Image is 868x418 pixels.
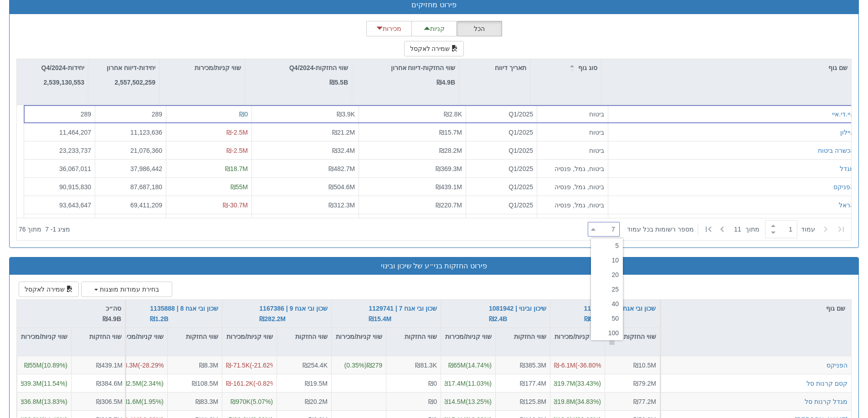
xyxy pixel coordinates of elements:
span: ₪108.5M [192,379,218,387]
span: ₪279 [367,362,382,369]
div: Q1/2025 [470,146,533,155]
div: ביטוח [541,127,604,136]
div: 21,076,360 [99,146,162,155]
button: שכון ובי אגח 9 | 1167386 ₪282.2M [259,303,328,324]
div: איי.די.איי [832,110,854,119]
button: שיכון ובינוי | 1081942 ₪2.4B [489,303,546,324]
span: ₪15.7M [439,128,462,136]
span: ₪10.5M [633,362,656,369]
div: איילון [840,127,854,136]
div: תאריך דיווח [459,59,530,76]
div: 289 [99,110,162,119]
span: ( 1.95 %) [122,398,164,405]
strong: ₪4.9B [437,79,455,86]
strong: 2,557,502,259 [114,79,155,86]
div: 289 [28,110,91,119]
span: ₪17.4M [443,379,466,387]
div: שווי החזקות [605,328,660,345]
span: ₪77.2M [633,398,656,405]
span: ₪32.4M [332,146,355,154]
div: ביטוח, גמל, פנסיה [541,164,604,173]
p: שווי החזקות-דיווח אחרון [391,63,455,73]
span: ₪36.8M [19,398,41,405]
span: ₪3.9K [337,111,355,118]
span: ₪384.6M [96,379,123,387]
span: ₪81.3K [415,362,437,369]
button: שמירה לאקסל [404,41,464,56]
button: שכון ובי אגח 8 | 1135888 ₪1.2B [150,303,218,324]
div: 50 [591,311,623,326]
span: ₪18.7M [225,165,248,172]
span: ₪8.3M [199,362,218,369]
span: ( 33.43 %) [552,379,601,387]
div: מגדל [840,164,854,173]
div: 11,464,207 [28,127,91,136]
div: שם גוף [661,300,851,317]
p: יחידות-Q4/2024 [41,63,84,73]
button: הראל [839,200,854,209]
span: ( 0.35 %) [344,362,382,369]
div: הפניקס [827,361,847,370]
span: ₪-3.3M [117,362,138,369]
span: ₪177.4M [520,379,546,387]
div: 10 [591,253,623,267]
span: ₪0 [428,379,437,387]
div: Q1/2025 [470,200,533,209]
div: ביטוח [541,110,604,119]
span: ₪-161.2K [226,379,253,387]
div: 69,411,209 [99,200,162,209]
span: ₪-2.5M [226,146,248,154]
div: שכון ובי אגח 8 | 1135888 [150,303,218,324]
div: שם גוף [601,59,851,76]
div: ביטוח, גמל, פנסיה [541,200,604,209]
button: מכירות [366,21,412,36]
span: ( 13.83 %) [19,398,67,405]
span: ₪312.3M [329,201,355,208]
span: ( 2.34 %) [122,379,164,387]
button: הפניקס [833,182,854,191]
div: 100 [591,326,623,340]
span: ( -0.82 %) [226,378,273,388]
button: מגדל קרנות סל [805,397,847,406]
span: ₪19.5M [305,379,328,387]
span: 11 [734,225,745,234]
span: ( 5.07 %) [231,398,273,405]
strong: ₪5.5B [329,79,348,86]
button: שמירה לאקסל [19,282,79,297]
button: הכשרה ביטוח [818,146,854,155]
span: ₪20.2M [305,398,328,405]
span: ( 14.74 %) [448,362,492,369]
span: ₪21.2M [332,128,355,136]
span: ( 10.89 %) [24,362,67,369]
button: קניות [411,21,457,36]
span: ₪306.5M [96,398,123,405]
span: ( -36.80 %) [554,361,601,370]
div: Q1/2025 [470,127,533,136]
div: שווי החזקות [168,328,222,345]
span: ₪220.7M [436,201,462,208]
p: יחידות-דיווח אחרון [107,63,155,73]
span: ₪0 [428,398,437,405]
div: 93,643,647 [28,200,91,209]
button: קסם קרנות סל [806,378,847,388]
span: ₪39.3M [19,379,41,387]
div: 87,687,180 [99,182,162,191]
div: ביטוח, גמל, פנסיה [541,182,604,191]
span: ₪282.2M [259,315,286,322]
div: 11,123,636 [99,127,162,136]
div: Q1/2025 [470,110,533,119]
div: סוג גוף [530,59,601,76]
div: שווי קניות/מכירות [332,328,386,356]
div: ‏מציג 1 - 7 ‏ מתוך 76 [19,219,70,239]
div: שכון ובי אגח 7 | 1129741 [369,303,437,324]
div: שווי קניות/מכירות [441,328,495,356]
span: ₪439.1M [96,362,123,369]
span: ( -21.62 %) [226,361,273,370]
span: ₪-6.1M [554,362,575,369]
span: ( 13.25 %) [443,398,492,405]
